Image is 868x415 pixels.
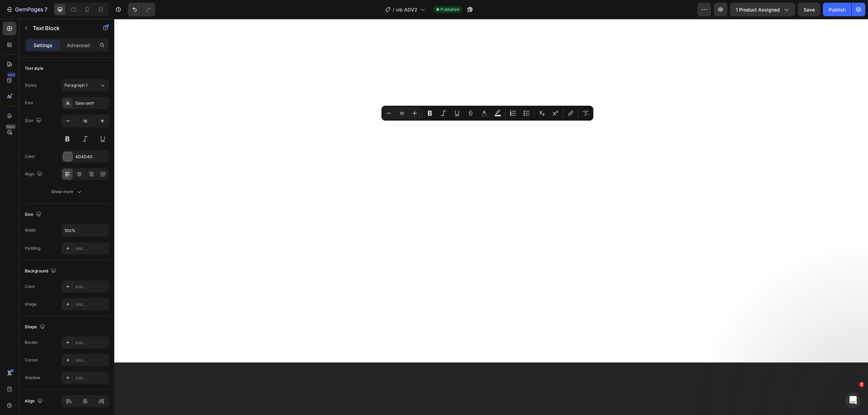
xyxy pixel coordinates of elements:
[823,3,851,16] button: Publish
[75,375,107,381] div: Add...
[798,3,820,16] button: Save
[25,210,43,219] div: Size
[25,227,36,233] div: Width
[736,6,780,13] span: 1 product assigned
[25,284,35,290] div: Color
[44,5,47,14] p: 7
[5,124,16,129] div: Beta
[804,7,815,13] span: Save
[6,72,16,78] div: 450
[25,170,44,179] div: Align
[829,6,846,13] div: Publish
[61,79,109,91] button: Paragraph 1
[75,100,107,106] div: Sans-serif
[859,382,864,387] span: 2
[51,188,83,195] div: Show more
[25,186,109,198] button: Show more
[845,392,861,408] iframe: Intercom live chat
[33,24,91,32] p: Text Block
[25,245,40,251] div: Padding
[75,302,107,308] div: Add...
[128,3,155,16] div: Undo/Redo
[25,375,40,381] div: Shadow
[67,42,90,49] p: Advanced
[64,82,87,88] span: Paragraph 1
[25,65,43,71] div: Text style
[34,42,53,49] p: Settings
[396,6,417,13] span: vib ADV2
[25,100,33,106] div: Font
[75,357,107,364] div: Add...
[381,106,593,121] div: Editor contextual toolbar
[25,339,38,346] div: Border
[25,323,46,332] div: Shape
[25,153,35,160] div: Color
[25,357,38,363] div: Corner
[75,284,107,290] div: Add...
[25,116,43,125] div: Size
[3,3,51,16] button: 7
[25,397,44,406] div: Align
[75,340,107,346] div: Add...
[75,246,107,252] div: Add...
[25,82,37,88] div: Styles
[440,6,459,13] span: Published
[114,19,868,415] iframe: Design area
[393,6,394,13] span: /
[730,3,795,16] button: 1 product assigned
[25,301,37,307] div: Image
[75,154,107,160] div: 4D4D4D
[62,224,108,236] input: Auto
[25,267,58,276] div: Background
